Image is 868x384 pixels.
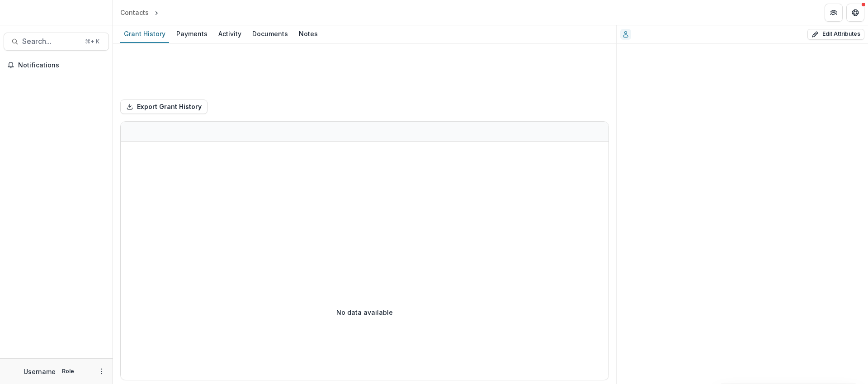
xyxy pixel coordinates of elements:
[173,25,211,43] a: Payments
[295,25,321,43] a: Notes
[336,308,393,317] p: No data available
[120,100,208,114] button: Export Grant History
[24,367,56,376] p: Username
[83,37,101,47] div: ⌘ + K
[4,58,109,72] button: Notifications
[117,6,199,19] nav: breadcrumb
[120,27,169,40] div: Grant History
[215,27,245,40] div: Activity
[120,25,169,43] a: Grant History
[18,62,105,69] span: Notifications
[825,4,843,22] button: Partners
[22,37,80,46] span: Search...
[846,4,864,22] button: Get Help
[173,27,211,40] div: Payments
[249,25,292,43] a: Documents
[96,366,107,377] button: More
[295,27,321,40] div: Notes
[807,29,864,40] button: Edit Attributes
[249,27,292,40] div: Documents
[4,33,109,51] button: Search...
[117,6,152,19] a: Contacts
[120,8,149,17] div: Contacts
[59,367,77,375] p: Role
[215,25,245,43] a: Activity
